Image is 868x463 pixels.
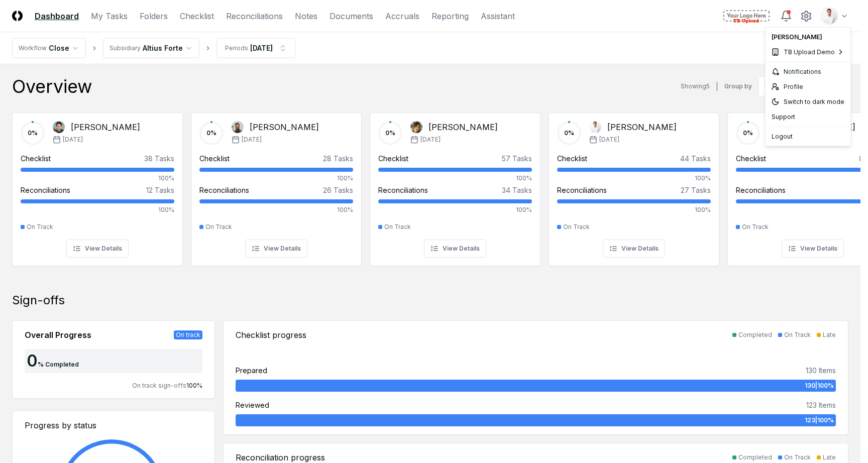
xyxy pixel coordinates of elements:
[768,109,849,125] div: Support
[768,79,849,94] a: Profile
[768,30,849,45] div: [PERSON_NAME]
[768,129,849,144] div: Logout
[784,48,835,57] span: TB Upload Demo
[768,94,849,109] div: Switch to dark mode
[768,64,849,79] a: Notifications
